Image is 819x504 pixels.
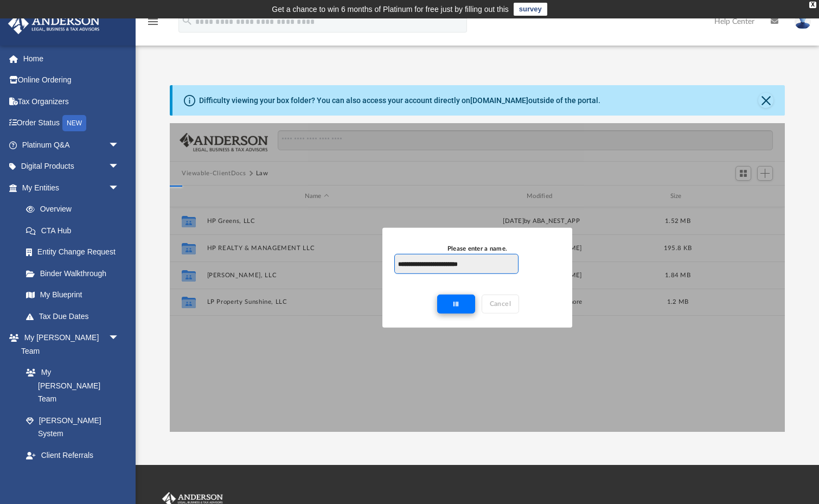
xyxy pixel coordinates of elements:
[181,15,193,27] i: search
[15,199,136,220] a: Overview
[8,69,136,91] a: Online Ordering
[15,284,130,306] a: My Blueprint
[15,444,130,466] a: Client Referrals
[8,327,130,362] a: My [PERSON_NAME] Teamarrow_drop_down
[8,48,136,69] a: Home
[62,115,86,131] div: NEW
[15,263,136,284] a: Binder Walkthrough
[8,91,136,112] a: Tax Organizers
[8,134,136,156] a: Platinum Q&Aarrow_drop_down
[15,241,136,263] a: Entity Change Request
[470,96,528,105] a: [DOMAIN_NAME]
[8,156,136,177] a: Digital Productsarrow_drop_down
[382,228,572,328] div: New Folder
[15,220,136,241] a: CTA Hub
[272,3,509,16] div: Get a chance to win 6 months of Platinum for free just by filling out this
[108,327,130,349] span: arrow_drop_down
[146,21,159,28] a: menu
[146,15,159,28] i: menu
[108,156,130,178] span: arrow_drop_down
[758,93,773,108] button: Close
[809,2,816,8] div: close
[8,112,136,135] a: Order StatusNEW
[795,14,811,29] img: User Pic
[8,466,130,488] a: My Documentsarrow_drop_down
[199,95,600,106] div: Difficulty viewing your box folder? You can also access your account directly on outside of the p...
[514,3,547,16] a: survey
[15,410,130,444] a: [PERSON_NAME] System
[108,177,130,199] span: arrow_drop_down
[394,244,560,254] div: Please enter a name.
[108,466,130,488] span: arrow_drop_down
[15,305,136,327] a: Tax Due Dates
[15,362,125,410] a: My [PERSON_NAME] Team
[108,134,130,156] span: arrow_drop_down
[482,294,520,313] button: Cancel
[8,177,136,199] a: My Entitiesarrow_drop_down
[394,253,519,274] input: Please enter a name.
[490,300,511,307] span: Cancel
[5,13,103,34] img: Anderson Advisors Platinum Portal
